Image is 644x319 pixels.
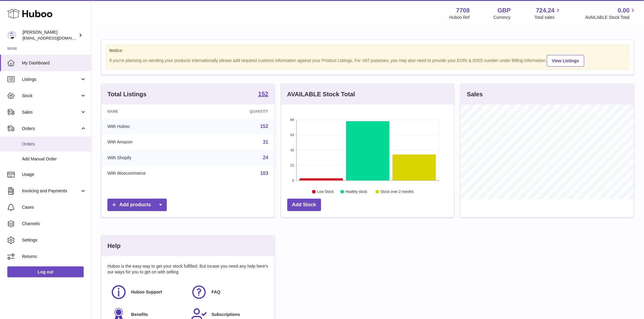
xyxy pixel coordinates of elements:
text: 63 [290,133,294,137]
span: Huboo Support [131,289,162,295]
td: With Woocommerce [101,166,209,181]
span: Channels [22,221,86,227]
h3: Sales [467,90,483,98]
text: 21 [290,163,294,167]
span: Subscriptions [212,312,240,317]
strong: 7708 [456,6,470,15]
a: 724.24 Total sales [534,6,562,20]
a: 103 [260,171,268,176]
span: Total sales [534,15,562,20]
h3: Total Listings [107,90,147,98]
a: View Listings [547,55,584,67]
strong: 152 [258,91,268,97]
span: AVAILABLE Stock Total [585,15,637,20]
span: Settings [22,237,86,243]
div: Huboo Ref [450,15,470,20]
span: [EMAIL_ADDRESS][DOMAIN_NAME] [23,36,89,40]
span: 724.24 [536,6,555,15]
span: 0.00 [618,6,630,15]
a: 152 [258,91,268,98]
span: My Dashboard [22,60,86,66]
td: With Shopify [101,150,209,166]
a: Add products [107,199,167,211]
a: 24 [263,155,268,160]
p: Huboo is the easy way to get your stock fulfilled. But incase you need any help here's our ways f... [107,263,268,275]
span: Returns [22,254,86,259]
span: Stock [22,93,80,99]
div: Currency [494,15,511,20]
span: Orders [22,141,86,147]
a: 0.00 AVAILABLE Stock Total [585,6,637,20]
a: FAQ [191,284,265,300]
span: Usage [22,172,86,177]
a: 152 [260,124,268,129]
text: Low Stock [317,190,334,194]
div: If you're planning on sending your products internationally please add required customs informati... [109,54,626,67]
th: Name [101,105,209,118]
span: Cases [22,204,86,210]
td: With Amazon [101,134,209,150]
h3: AVAILABLE Stock Total [287,90,355,98]
strong: GBP [498,6,511,15]
text: 42 [290,148,294,152]
img: internalAdmin-7708@internal.huboo.com [7,31,16,40]
span: Sales [22,109,80,115]
span: Add Manual Order [22,156,86,162]
span: Invoicing and Payments [22,188,80,194]
text: 84 [290,118,294,122]
a: Huboo Support [110,284,185,300]
h3: Help [107,242,121,250]
td: With Huboo [101,118,209,134]
strong: Notice [109,48,626,53]
span: Listings [22,77,80,82]
span: Benefits [131,312,148,317]
text: Healthy stock [345,190,368,194]
span: FAQ [212,289,220,295]
text: Stock over 2 months [380,190,414,194]
span: Orders [22,126,80,132]
a: 31 [263,139,268,145]
a: Add Stock [287,199,321,211]
div: [PERSON_NAME] [23,29,77,41]
text: 0 [292,179,294,182]
th: Quantity [209,105,275,118]
a: Log out [7,266,84,277]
